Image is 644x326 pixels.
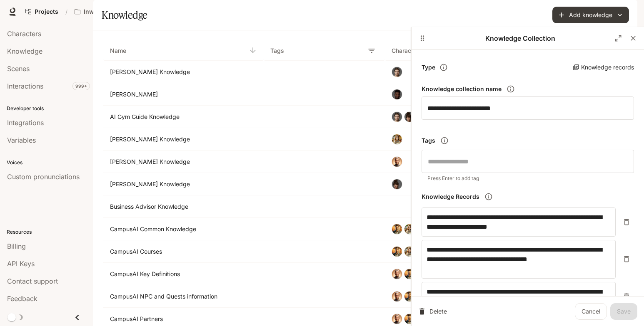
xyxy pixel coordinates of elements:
[110,135,250,143] p: Aida Carewell Knowledge
[404,269,414,279] img: 766e898e-821f-4733-a3c3-6cd6b94c5ec0-1024.webp
[392,45,422,56] p: Characters
[365,44,378,57] button: Filter
[418,303,449,320] button: Delete Knowledge
[392,269,402,279] img: 27875e34-558c-460c-83e8-31b838de0f8f-1024.webp
[110,158,250,166] p: Alfred von Cache Knowledge
[110,113,250,121] p: AI Gym Guide Knowledge
[392,179,402,190] div: AI Anna
[110,225,250,233] p: CampusAI Common Knowledge
[392,156,402,167] div: AI Alfred von Cache
[427,174,628,183] p: Press Enter to add tag
[404,112,414,122] img: af91b037-5a22-4366-8e4d-2ea93d042ead-1024.webp
[581,63,634,72] p: Knowledge records
[575,303,607,320] a: Cancel
[392,67,402,77] div: AI Adam
[404,291,415,302] div: AI Promptheus
[110,68,250,76] p: Adam Knowledge
[392,314,402,324] div: AI Alfred von Cache
[392,224,402,234] img: 766e898e-821f-4733-a3c3-6cd6b94c5ec0-1024.webp
[430,33,611,43] p: Knowledge Collection
[110,203,250,211] p: Business Advisor Knowledge
[404,246,415,257] div: AI Aida Carewell
[392,89,402,99] img: 756d6e06-2475-4733-8ade-c14899f26770-1024.webp
[404,247,414,257] img: ccd63915-a6a3-4ce4-a436-bb5c6e6a6d7f-1024.webp
[110,45,126,56] p: Name
[392,179,402,189] img: af91b037-5a22-4366-8e4d-2ea93d042ead-1024.webp
[270,45,284,56] p: Tags
[392,291,402,301] img: 27875e34-558c-460c-83e8-31b838de0f8f-1024.webp
[110,270,250,278] p: CampusAI Key Definitions
[71,3,143,20] button: Open workspace menu
[392,224,402,235] div: AI Promptheus
[422,136,435,145] h6: Tags
[102,7,147,23] h1: Knowledge
[404,269,415,279] div: AI Promptheus
[404,111,415,122] div: AI Anna
[110,315,250,323] p: CampusAI Partners
[110,247,250,256] p: CampusAI Courses
[392,111,402,122] div: AI Adam
[404,314,414,324] img: 766e898e-821f-4733-a3c3-6cd6b94c5ec0-1024.webp
[110,90,250,99] p: Adebayo Ogunlesi
[392,247,402,257] img: 766e898e-821f-4733-a3c3-6cd6b94c5ec0-1024.webp
[422,193,479,201] h6: Knowledge Records
[552,7,629,23] button: Add knowledge
[404,224,414,234] img: ccd63915-a6a3-4ce4-a436-bb5c6e6a6d7f-1024.webp
[392,157,402,167] img: 27875e34-558c-460c-83e8-31b838de0f8f-1024.webp
[392,67,402,77] img: ee37d3b1-816d-4acb-95dd-60ef0e6e928f-1024.webp
[392,134,402,145] div: AI Aida Carewell
[415,31,430,46] button: Drag to resize
[392,269,402,279] div: AI Alfred von Cache
[422,85,502,93] h6: Knowledge collection name
[392,89,402,100] div: AI Adebayo Ogunlesi
[392,134,402,144] img: ccd63915-a6a3-4ce4-a436-bb5c6e6a6d7f-1024.webp
[404,314,415,324] div: AI Promptheus
[110,292,250,301] p: CampusAI NPC and Quests information
[392,112,402,122] img: ee37d3b1-816d-4acb-95dd-60ef0e6e928f-1024.webp
[84,8,130,15] p: Inworld AI Demos kamil
[110,180,250,188] p: Anna Knowledge
[404,291,414,301] img: 766e898e-821f-4733-a3c3-6cd6b94c5ec0-1024.webp
[392,314,402,324] img: 27875e34-558c-460c-83e8-31b838de0f8f-1024.webp
[62,7,71,16] div: /
[422,63,435,72] h6: Type
[35,8,58,15] span: Projects
[404,224,415,235] div: AI Aida Carewell
[392,246,402,257] div: AI Promptheus
[392,291,402,302] div: AI Alfred von Cache
[22,3,62,20] a: Go to projects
